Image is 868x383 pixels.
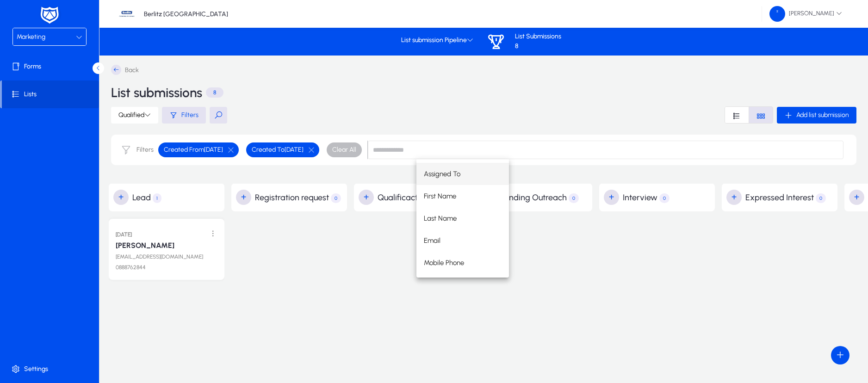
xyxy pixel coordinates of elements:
[144,10,228,18] p: Berlitz [GEOGRAPHIC_DATA]
[162,107,206,124] button: Filters
[236,190,347,205] h2: Registration request
[2,364,101,374] span: Settings
[153,193,161,203] span: 1
[236,190,251,205] button: +
[25,54,32,61] img: tab_domain_overview_orange.svg
[769,6,842,22] span: [PERSON_NAME]
[849,190,864,205] button: +
[35,55,83,61] div: Domain Overview
[116,241,174,250] a: [PERSON_NAME]
[111,107,158,124] button: Qualified
[15,24,22,31] img: website_grey.svg
[2,355,101,383] a: Settings
[252,145,304,154] span: Created To [DATE]
[111,87,202,98] h3: List submissions
[331,193,341,203] span: 0
[113,190,129,205] button: +
[2,62,101,71] span: Forms
[92,54,99,61] img: tab_keywords_by_traffic_grey.svg
[424,168,460,179] span: Assigned To
[769,6,785,22] img: 58.png
[113,190,224,205] h2: Lead
[2,53,101,80] a: Forms
[777,107,856,124] button: Add list submission
[796,111,849,119] span: Add list submission
[424,257,464,268] span: Mobile Phone
[111,65,139,75] a: Back
[15,15,22,22] img: logo_orange.svg
[116,253,203,260] p: [EMAIL_ADDRESS][DOMAIN_NAME]
[401,37,473,44] span: List submission Pipeline
[515,43,561,50] p: 8
[762,6,849,22] button: [PERSON_NAME]
[102,55,156,61] div: Keywords by Traffic
[38,6,61,25] img: white-logo.png
[136,146,154,154] label: Filters
[118,111,151,119] span: Qualified
[116,264,146,271] p: 0888762844
[725,106,773,124] mat-button-toggle-group: Font Style
[26,15,45,22] div: v 4.0.25
[424,213,457,224] span: Last Name
[515,33,561,41] p: List Submissions
[164,145,223,154] span: Created From [DATE]
[397,32,477,49] button: List submission Pipeline
[359,190,470,205] h2: Qualificaction
[424,191,456,202] span: First Name
[118,5,136,23] img: 37.jpg
[181,111,198,119] span: Filters
[332,145,356,154] span: Clear All
[359,190,374,205] button: +
[116,230,132,239] h3: [DATE]
[17,33,45,41] span: Marketing
[24,24,102,31] div: Domain: [DOMAIN_NAME]
[206,87,223,98] p: 8
[2,90,99,99] span: Lists
[424,235,440,246] span: Email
